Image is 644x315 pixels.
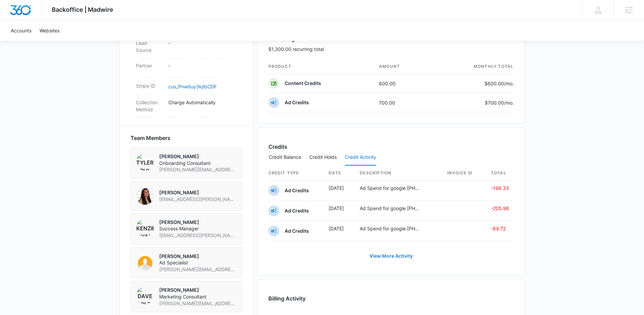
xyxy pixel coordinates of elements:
[354,166,442,180] th: Description
[130,78,242,95] div: Stripe IDcus_Pnw9uy3kjIbCDF
[136,153,154,171] img: Tyler Brungardt
[491,184,514,192] p: -198.33
[285,99,309,106] p: Ad Credits
[159,300,236,307] span: [PERSON_NAME][EMAIL_ADDRESS][PERSON_NAME][DOMAIN_NAME]
[159,266,236,273] span: [PERSON_NAME][EMAIL_ADDRESS][DOMAIN_NAME]
[159,253,236,260] p: [PERSON_NAME]
[35,20,64,41] a: Websites
[159,153,236,160] p: [PERSON_NAME]
[159,232,236,239] span: [EMAIL_ADDRESS][PERSON_NAME][DOMAIN_NAME]
[491,225,514,232] p: -69.72
[159,189,236,196] p: [PERSON_NAME]
[268,166,324,180] th: Credit Type
[268,143,287,151] h3: Credits
[159,219,236,226] p: [PERSON_NAME]
[329,184,349,192] p: [DATE]
[363,248,420,264] a: View More Activity
[431,59,514,74] th: monthly total
[136,62,163,69] dt: Partner
[268,59,374,74] th: product
[130,58,242,78] div: Partner-
[136,39,163,54] dt: Lead Source
[285,228,309,234] p: Ad Credits
[374,59,431,74] th: amount
[360,205,422,212] p: Ad Spend for google [PHONE_NUMBER]
[345,149,376,166] button: Credit Activity
[136,82,163,89] dt: Stripe ID
[130,95,242,117] div: Collection MethodCharge Automatically
[268,294,514,303] h3: Billing Activity
[159,160,236,167] span: Onboarding Consultant
[504,81,514,86] span: /mo.
[136,253,154,270] img: kyl Davis
[159,196,236,203] span: [EMAIL_ADDRESS][PERSON_NAME][DOMAIN_NAME]
[130,35,242,58] div: Lead Source-
[374,93,431,112] td: 700.00
[159,259,236,266] span: Ad Specialist
[374,74,431,93] td: 600.00
[168,84,217,89] a: cus_Pnw9uy3kjIbCDF
[360,184,422,192] p: Ad Spend for google [PHONE_NUMBER]
[285,207,309,214] p: Ad Credits
[329,225,349,232] p: [DATE]
[130,134,170,142] span: Team Members
[323,166,354,180] th: Date
[269,149,301,166] button: Credit Balance
[285,80,321,87] p: Content Credits
[485,166,514,180] th: Total
[309,149,337,166] button: Credit Holds
[136,187,154,205] img: Audriana Talamantes
[482,80,514,87] p: $600.00
[168,99,237,106] p: Charge Automatically
[136,99,163,113] dt: Collection Method
[159,293,236,300] span: Marketing Consultant
[159,225,236,232] span: Success Manager
[136,287,154,304] img: Dave Holzapfel
[168,39,237,47] p: -
[491,205,514,212] p: -205.96
[159,166,236,173] span: [PERSON_NAME][EMAIL_ADDRESS][PERSON_NAME][DOMAIN_NAME]
[504,100,514,106] span: /mo.
[482,99,514,106] p: $700.00
[268,46,324,53] p: $1,300.00 recurring total
[285,187,309,194] p: Ad Credits
[360,225,422,232] p: Ad Spend for google [PHONE_NUMBER]
[136,219,154,236] img: Kenzie Ryan
[442,166,485,180] th: Invoice ID
[7,20,35,41] a: Accounts
[52,6,113,13] span: Backoffice | Madwire
[168,62,237,69] p: -
[329,205,349,212] p: [DATE]
[159,287,236,293] p: [PERSON_NAME]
